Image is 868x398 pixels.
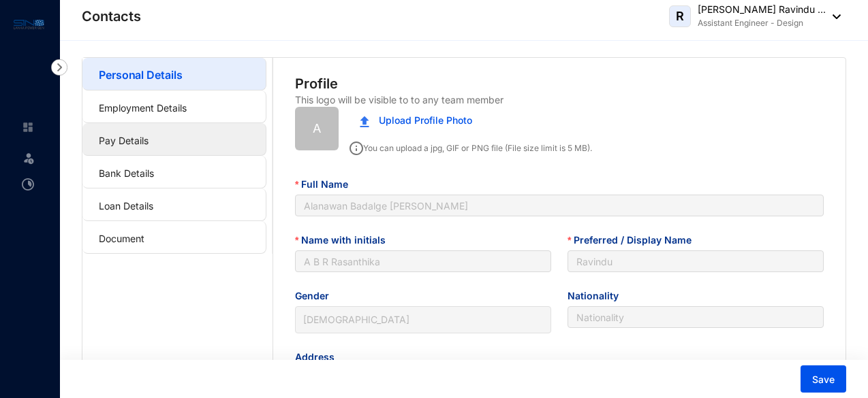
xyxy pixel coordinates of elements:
label: Full Name [295,177,358,192]
p: You can upload a jpg, GIF or PNG file (File size limit is 5 MB). [350,137,592,155]
span: A [313,119,321,138]
p: Contacts [82,7,141,26]
label: Name with initials [295,233,395,248]
input: Nationality [568,306,824,328]
a: Personal Details [99,68,182,82]
p: Profile [295,74,338,93]
span: Upload Profile Photo [379,113,472,128]
p: Assistant Engineer - Design [698,16,826,30]
label: Address [295,350,344,365]
img: home-unselected.a29eae3204392db15eaf.svg [22,121,34,133]
label: Nationality [568,288,628,303]
img: upload.c0f81fc875f389a06f631e1c6d8834da.svg [360,116,369,127]
p: [PERSON_NAME] Ravindu ... [698,3,826,16]
button: Upload Profile Photo [350,107,482,134]
input: Preferred / Display Name [568,250,824,272]
li: Home [11,114,44,141]
label: Preferred / Display Name [568,233,701,248]
label: Gender [295,288,339,303]
span: Save [812,373,835,386]
a: Loan Details [99,200,153,212]
img: time-attendance-unselected.8aad090b53826881fffb.svg [22,178,34,190]
a: Employment Details [99,102,187,114]
img: nav-icon-right.af6afadce00d159da59955279c43614e.svg [51,59,67,76]
input: Name with initials [295,250,551,272]
img: logo [14,16,44,32]
img: dropdown-black.8e83cc76930a90b1a4fdb6d089b7bf3a.svg [826,14,841,19]
span: R [676,10,684,22]
a: Pay Details [99,135,149,146]
a: Bank Details [99,167,154,179]
img: info.ad751165ce926853d1d36026adaaebbf.svg [350,142,363,155]
span: Male [303,310,543,330]
li: Time Attendance [11,171,44,198]
p: This logo will be visible to to any team member [295,93,503,107]
a: Document [99,233,144,244]
img: leave-unselected.2934df6273408c3f84d9.svg [22,151,35,165]
button: Save [801,365,846,393]
input: Full Name [295,195,824,216]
